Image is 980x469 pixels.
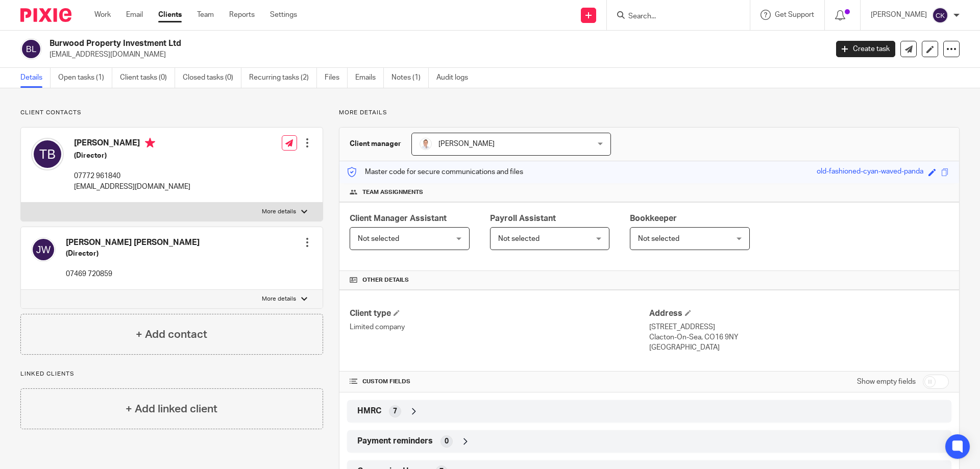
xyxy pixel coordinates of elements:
[857,377,916,387] label: Show empty fields
[66,269,200,279] p: 07469 720859
[50,50,821,60] p: [EMAIL_ADDRESS][DOMAIN_NAME]
[393,406,397,416] span: 7
[145,138,155,148] i: Primary
[817,166,923,178] div: old-fashioned-cyan-waved-panda
[249,68,317,88] a: Recurring tasks (2)
[126,10,143,20] a: Email
[871,10,927,20] p: [PERSON_NAME]
[627,12,719,21] input: Search
[183,68,241,88] a: Closed tasks (0)
[197,10,214,20] a: Team
[339,109,960,117] p: More details
[94,10,111,20] a: Work
[932,7,948,23] img: svg%3E
[20,38,42,60] img: svg%3E
[420,138,432,150] img: accounting-firm-kent-will-wood-e1602855177279.jpg
[58,68,112,88] a: Open tasks (1)
[20,68,51,88] a: Details
[350,214,447,223] span: Client Manager Assistant
[50,38,667,49] h2: Burwood Property Investment Ltd
[74,138,190,151] h4: [PERSON_NAME]
[362,276,409,284] span: Other details
[20,8,71,22] img: Pixie
[126,401,217,417] h4: + Add linked client
[357,436,433,447] span: Payment reminders
[498,235,540,242] span: Not selected
[490,214,556,223] span: Payroll Assistant
[74,151,190,161] h5: (Director)
[120,68,175,88] a: Client tasks (0)
[350,308,649,319] h4: Client type
[362,188,423,196] span: Team assignments
[262,208,296,216] p: More details
[136,327,207,342] h4: + Add contact
[158,10,182,20] a: Clients
[649,308,949,319] h4: Address
[262,295,296,303] p: More details
[74,171,190,181] p: 07772 961840
[350,322,649,332] p: Limited company
[31,237,56,262] img: svg%3E
[775,11,814,18] span: Get Support
[350,378,649,386] h4: CUSTOM FIELDS
[20,109,323,117] p: Client contacts
[836,41,895,57] a: Create task
[31,138,64,170] img: svg%3E
[355,68,384,88] a: Emails
[74,182,190,192] p: [EMAIL_ADDRESS][DOMAIN_NAME]
[445,436,449,447] span: 0
[630,214,677,223] span: Bookkeeper
[638,235,679,242] span: Not selected
[649,332,949,342] p: Clacton-On-Sea, CO16 9NY
[66,249,200,259] h5: (Director)
[649,322,949,332] p: [STREET_ADDRESS]
[391,68,429,88] a: Notes (1)
[270,10,297,20] a: Settings
[229,10,255,20] a: Reports
[20,370,323,378] p: Linked clients
[649,342,949,353] p: [GEOGRAPHIC_DATA]
[325,68,348,88] a: Files
[350,139,401,149] h3: Client manager
[66,237,200,248] h4: [PERSON_NAME] [PERSON_NAME]
[358,235,399,242] span: Not selected
[357,406,381,416] span: HMRC
[436,68,476,88] a: Audit logs
[438,140,495,147] span: [PERSON_NAME]
[347,167,523,177] p: Master code for secure communications and files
